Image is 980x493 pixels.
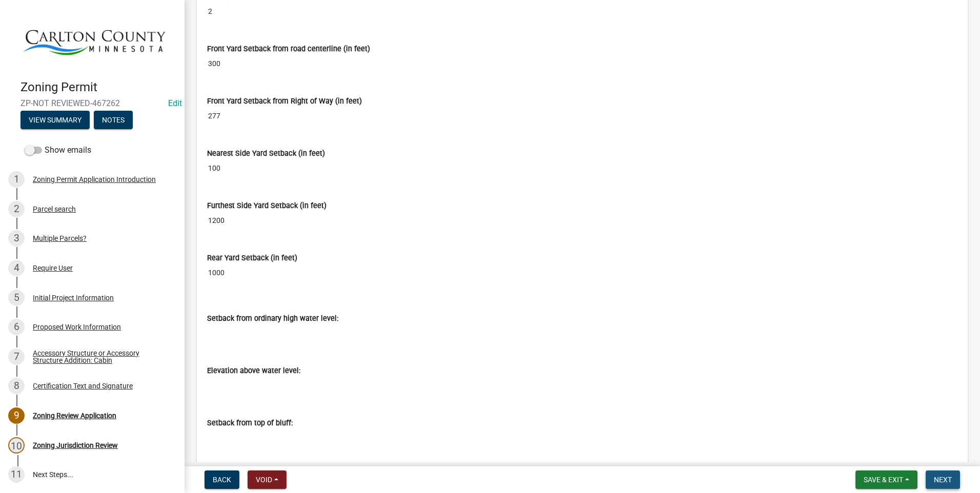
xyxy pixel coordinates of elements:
wm-modal-confirm: Edit Application Number [168,98,182,108]
span: Save & Exit [864,476,903,484]
div: 1 [8,171,25,188]
div: Initial Project Information [33,294,114,301]
label: Furthest Side Yard Setback (in feet) [207,202,326,210]
label: Show emails [25,144,91,156]
div: 4 [8,260,25,276]
div: 10 [8,437,25,454]
a: Edit [168,98,182,108]
label: Setback from top of bluff: [207,420,293,427]
label: Nearest Side Yard Setback (in feet) [207,150,325,157]
h4: Zoning Permit [21,80,176,95]
span: Void [256,476,272,484]
div: Zoning Permit Application Introduction [33,176,156,183]
div: 8 [8,378,25,394]
label: Elevation above water level: [207,367,300,375]
div: Zoning Jurisdiction Review [33,442,118,449]
div: Proposed Work Information [33,323,121,331]
button: Void [248,470,287,489]
div: 2 [8,201,25,217]
div: 9 [8,407,25,424]
span: Back [213,476,231,484]
div: Accessory Structure or Accessory Structure Addition: Cabin [33,350,168,364]
button: Back [205,470,239,489]
img: Carlton County, Minnesota [21,11,168,69]
div: 5 [8,290,25,306]
label: Front Yard Setback from road centerline (in feet) [207,46,370,53]
wm-modal-confirm: Summary [21,117,90,125]
span: Next [934,476,952,484]
wm-modal-confirm: Notes [94,117,133,125]
div: Multiple Parcels? [33,235,87,242]
div: 11 [8,466,25,483]
label: Rear Yard Setback (in feet) [207,255,297,262]
button: View Summary [21,111,90,129]
div: 3 [8,230,25,246]
label: Setback from ordinary high water level: [207,315,338,322]
div: Parcel search [33,206,76,213]
button: Save & Exit [855,470,917,489]
label: Front Yard Setback from Right of Way (in feet) [207,98,362,105]
button: Notes [94,111,133,129]
span: ZP-NOT REVIEWED-467262 [21,98,164,108]
div: 7 [8,348,25,365]
div: 6 [8,319,25,335]
button: Next [926,470,960,489]
div: Zoning Review Application [33,412,116,419]
div: Require User [33,264,73,272]
div: Certification Text and Signature [33,382,133,389]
